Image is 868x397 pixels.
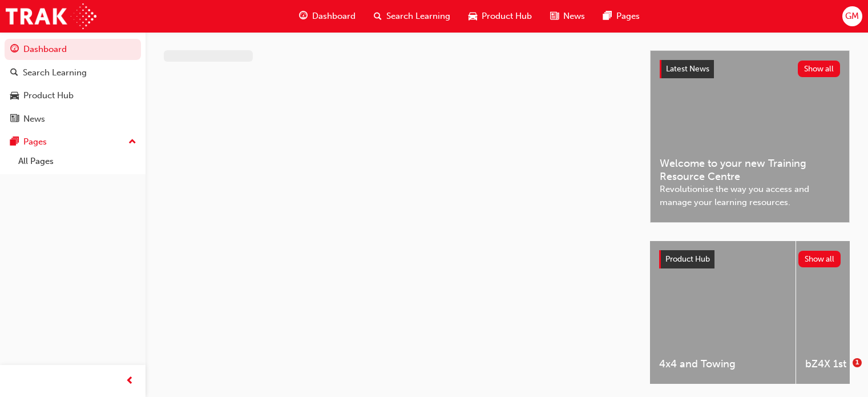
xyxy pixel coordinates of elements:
[541,5,594,28] a: news-iconNews
[5,37,141,131] button: DashboardSearch LearningProduct HubNews
[660,157,840,183] span: Welcome to your new Training Resource Centre
[10,114,19,125] span: news-icon
[10,68,18,78] span: search-icon
[5,131,141,153] button: Pages
[23,135,47,149] div: Pages
[659,250,841,268] a: Product HubShow all
[550,9,559,23] span: news-icon
[10,137,19,147] span: pages-icon
[23,89,74,102] div: Product Hub
[5,62,141,83] a: Search Learning
[23,66,87,79] div: Search Learning
[660,183,840,208] span: Revolutionise the way you access and manage your learning resources.
[616,10,640,23] span: Pages
[659,358,786,371] span: 4x4 and Towing
[650,50,850,223] a: Latest NewsShow allWelcome to your new Training Resource CentreRevolutionise the way you access a...
[482,10,532,23] span: Product Hub
[650,241,796,384] a: 4x4 and Towing
[660,60,840,78] a: Latest NewsShow all
[312,10,356,23] span: Dashboard
[798,61,841,77] button: Show all
[563,10,585,23] span: News
[5,39,141,60] a: Dashboard
[126,374,134,388] span: prev-icon
[386,10,450,23] span: Search Learning
[299,9,308,23] span: guage-icon
[5,85,141,106] a: Product Hub
[374,9,382,23] span: search-icon
[459,5,541,28] a: car-iconProduct Hub
[6,3,96,29] img: Trak
[853,358,862,367] span: 1
[842,6,862,26] button: GM
[829,358,857,386] iframe: Intercom live chat
[365,5,459,28] a: search-iconSearch Learning
[14,153,141,170] a: All Pages
[10,91,19,101] span: car-icon
[128,135,136,150] span: up-icon
[603,9,612,23] span: pages-icon
[469,9,477,23] span: car-icon
[798,251,841,267] button: Show all
[666,64,709,74] span: Latest News
[23,113,45,126] div: News
[10,45,19,55] span: guage-icon
[594,5,649,28] a: pages-iconPages
[5,109,141,130] a: News
[665,254,710,264] span: Product Hub
[845,10,859,23] span: GM
[290,5,365,28] a: guage-iconDashboard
